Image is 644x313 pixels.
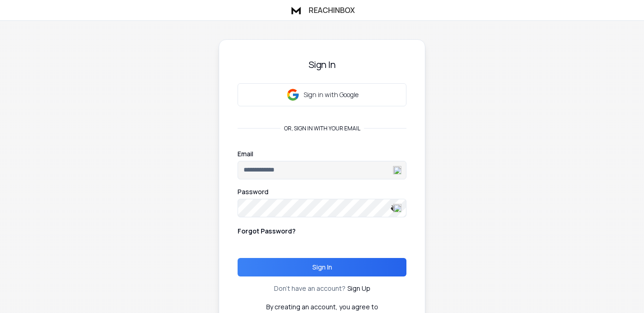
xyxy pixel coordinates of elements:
[238,83,406,106] button: Sign in with Google
[238,58,406,71] h3: Sign In
[238,189,268,195] label: Password
[238,227,296,236] p: Forgot Password?
[393,166,401,174] img: 19.png
[347,284,370,293] a: Sign Up
[304,90,358,99] p: Sign in with Google
[289,4,355,17] a: ReachInbox
[238,258,406,276] button: Sign In
[289,4,303,17] img: logo
[393,204,401,212] img: 19.png
[309,5,355,16] h1: ReachInbox
[238,151,253,157] label: Email
[266,302,378,312] p: By creating an account, you agree to
[280,125,364,132] p: or, sign in with your email
[274,284,346,293] p: Don't have an account?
